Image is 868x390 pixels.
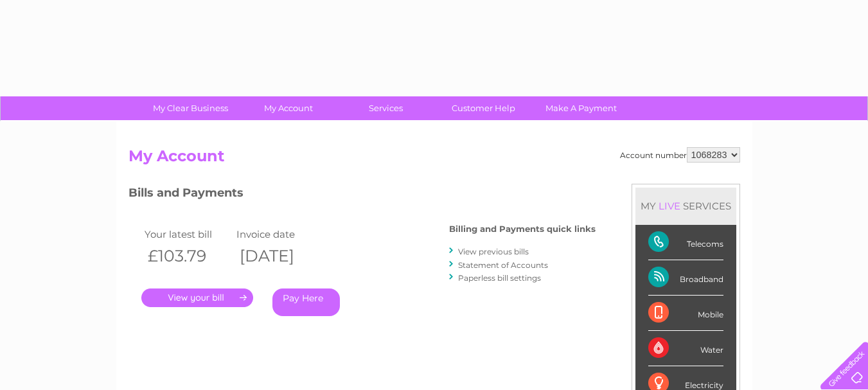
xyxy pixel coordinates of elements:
a: View previous bills [458,247,529,256]
h3: Bills and Payments [128,184,596,206]
a: Paperless bill settings [458,273,541,283]
a: . [141,288,253,307]
a: Customer Help [430,96,536,120]
td: Your latest bill [141,226,234,243]
div: LIVE [656,200,683,212]
a: Statement of Accounts [458,260,548,270]
div: Water [648,331,723,366]
th: [DATE] [233,243,326,269]
a: My Clear Business [137,96,244,120]
div: Mobile [648,296,723,331]
div: MY SERVICES [635,188,736,224]
a: Make A Payment [528,96,634,120]
h2: My Account [128,147,740,172]
div: Broadband [648,260,723,296]
a: Services [333,96,439,120]
th: £103.79 [141,243,234,269]
div: Telecoms [648,225,723,260]
td: Invoice date [233,226,326,243]
h4: Billing and Payments quick links [449,224,596,234]
div: Account number [620,147,740,163]
a: My Account [235,96,341,120]
a: Pay Here [272,288,340,316]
